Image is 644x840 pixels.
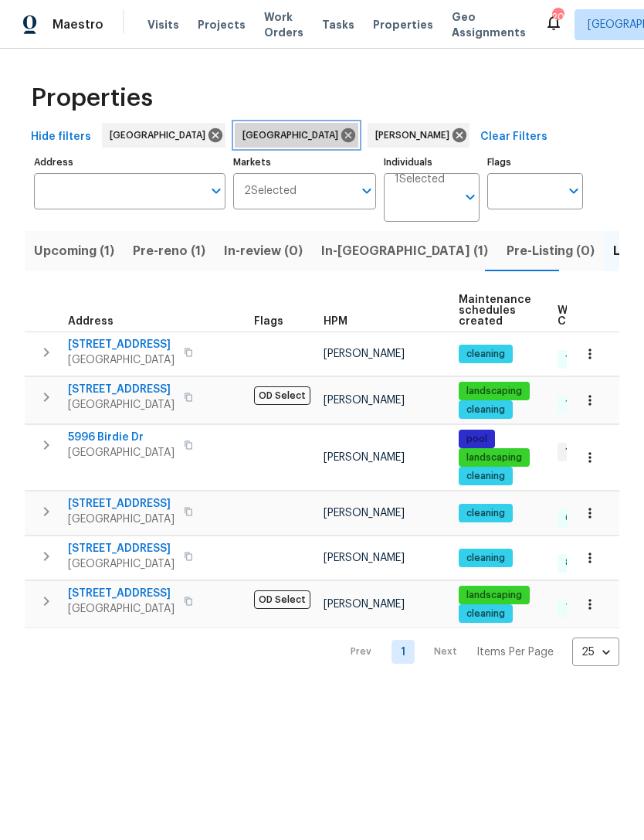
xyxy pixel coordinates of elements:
[68,337,175,352] span: [STREET_ADDRESS]
[68,352,175,368] span: [GEOGRAPHIC_DATA]
[110,128,212,143] span: [GEOGRAPHIC_DATA]
[324,553,405,563] span: [PERSON_NAME]
[264,9,303,40] span: Work Orders
[68,397,175,413] span: [GEOGRAPHIC_DATA]
[321,240,488,262] span: In-[GEOGRAPHIC_DATA] (1)
[459,294,531,327] span: Maintenance schedules created
[235,123,358,148] div: [GEOGRAPHIC_DATA]
[53,17,103,32] span: Maestro
[559,445,594,458] span: 1 WIP
[244,185,297,198] span: 2 Selected
[31,90,153,106] span: Properties
[31,128,91,147] span: Hide filters
[147,17,179,32] span: Visits
[324,395,405,406] span: [PERSON_NAME]
[460,507,511,520] span: cleaning
[68,430,175,445] span: 5996 Birdie Dr
[559,352,608,366] span: 10 Done
[324,316,347,327] span: HPM
[68,556,175,572] span: [GEOGRAPHIC_DATA]
[224,240,303,262] span: In-review (0)
[375,128,456,143] span: [PERSON_NAME]
[487,158,583,167] label: Flags
[460,552,511,565] span: cleaning
[254,316,283,327] span: Flags
[460,403,511,417] span: cleaning
[68,601,175,617] span: [GEOGRAPHIC_DATA]
[102,123,225,148] div: [GEOGRAPHIC_DATA]
[373,17,433,32] span: Properties
[368,123,469,148] div: [PERSON_NAME]
[68,445,175,461] span: [GEOGRAPHIC_DATA]
[559,556,604,570] span: 8 Done
[480,128,547,147] span: Clear Filters
[198,17,246,32] span: Projects
[324,599,405,610] span: [PERSON_NAME]
[254,590,310,609] span: OD Select
[68,382,175,397] span: [STREET_ADDRESS]
[474,123,554,151] button: Clear Filters
[476,644,554,660] p: Items Per Page
[460,470,511,483] span: cleaning
[459,186,481,208] button: Open
[242,128,344,143] span: [GEOGRAPHIC_DATA]
[324,349,405,359] span: [PERSON_NAME]
[572,632,619,672] div: 25
[68,541,175,556] span: [STREET_ADDRESS]
[384,158,480,167] label: Individuals
[356,180,378,202] button: Open
[452,9,526,40] span: Geo Assignments
[559,512,604,525] span: 6 Done
[324,452,405,463] span: [PERSON_NAME]
[68,496,175,512] span: [STREET_ADDRESS]
[460,433,493,446] span: pool
[460,348,511,361] span: cleaning
[322,19,354,30] span: Tasks
[34,240,114,262] span: Upcoming (1)
[460,607,511,621] span: cleaning
[460,385,528,398] span: landscaping
[507,240,595,262] span: Pre-Listing (0)
[460,589,528,602] span: landscaping
[68,586,175,601] span: [STREET_ADDRESS]
[25,123,97,151] button: Hide filters
[205,180,227,202] button: Open
[460,451,528,464] span: landscaping
[563,180,585,202] button: Open
[233,158,377,167] label: Markets
[552,9,563,25] div: 20
[324,508,405,519] span: [PERSON_NAME]
[391,640,415,664] a: Goto page 1
[34,158,225,167] label: Address
[68,316,114,327] span: Address
[254,386,310,405] span: OD Select
[133,240,205,262] span: Pre-reno (1)
[68,512,175,527] span: [GEOGRAPHIC_DATA]
[395,173,445,186] span: 1 Selected
[336,638,619,666] nav: Pagination Navigation
[559,397,608,410] span: 14 Done
[559,601,604,614] span: 7 Done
